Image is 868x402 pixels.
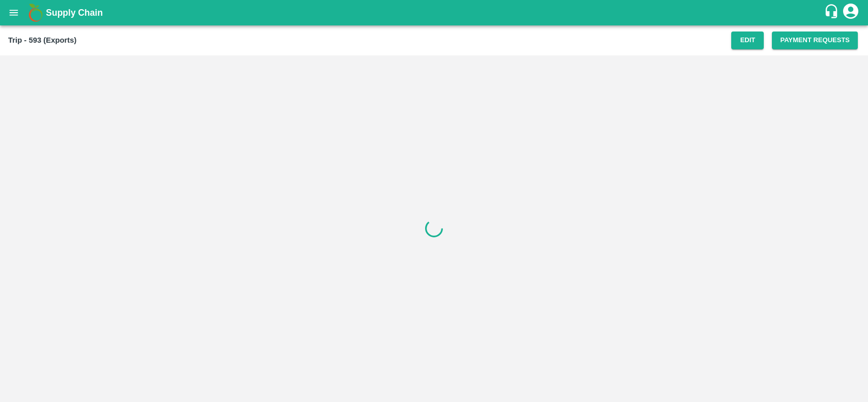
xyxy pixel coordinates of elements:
[731,32,764,49] button: Edit
[8,36,76,44] b: Trip - 593 (Exports)
[2,1,25,24] button: open drawer
[772,32,858,49] button: Payment Requests
[824,4,842,22] div: customer-support
[25,3,46,23] img: logo
[46,6,824,20] a: Supply Chain
[842,2,860,23] div: account of current user
[46,8,103,18] b: Supply Chain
